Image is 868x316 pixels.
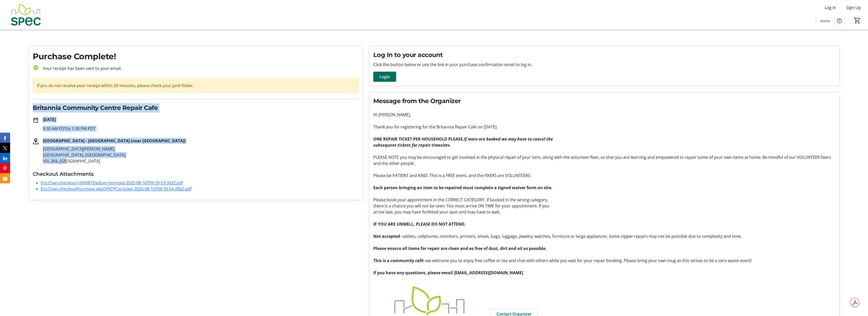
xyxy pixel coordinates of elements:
strong: This is a community café - [373,258,426,263]
strong: [GEOGRAPHIC_DATA] - [GEOGRAPHIC_DATA] (near [GEOGRAPHIC_DATA]) [43,138,186,144]
strong: Not accepted [373,233,400,239]
span: Log In [825,5,836,11]
span: Please be PATIENT and KIND. This is a FREE event, and the FIXERS are VOLUNTEERS. [373,173,531,178]
p: Your receipt has been sent to your email. [39,65,359,71]
a: EricChan-checkoutPurchase-aAoDPkTPCai-ticket-2025-08-16T09-39-54-206Z.pdf [41,186,191,192]
button: Cart [853,16,862,25]
strong: Each person bringing an item to be repaired must complete a signed waiver form on site. [373,185,552,190]
em: subsequent tickets for repair timeslots. [373,142,451,148]
p: Hi [PERSON_NAME], [373,112,835,118]
em: If more are booked we may have to cancel the [464,136,553,142]
h1: Purchase Complete! [33,50,359,63]
button: Login [373,72,396,82]
button: Help [834,16,844,26]
span: Sign Up [846,5,861,11]
span: arrive late, you may have forfeited your spot and may have to wait. [373,209,501,215]
span: Please book your appointment in the CORRECT CATEGORY. If booked in the wrong category, [373,197,548,203]
strong: Please ensure all items for repair are clean and as free of dust, dirt and oil as possible. [373,246,547,251]
h2: Log In to your account [373,50,835,60]
strong: [DATE] [43,117,56,122]
p: Thank you for registering for the Britannia Repair Cafe on [DATE]. [373,124,835,130]
span: there is a chance you will not be seen. You must arrive ON TIME for your appointment. If you [373,203,549,209]
a: EricChan-checkout-n0HXRTDedum-itemized-2025-08-16T09-39-53-392Z.pdf [41,180,183,186]
div: If you do not receive your receipt within 20 minutes, please check your junk folder. [33,78,359,93]
strong: If you have any questions, please email [EMAIL_ADDRESS][DOMAIN_NAME] [373,270,523,275]
span: Home [820,18,830,24]
span: Login [379,74,390,80]
span: PLEASE NOTE you may be encouraged to get involved in the physical repair of your item, along with... [373,154,831,166]
a: Home [816,16,834,26]
h2: Britannia Community Centre Repair Cafe [33,103,359,112]
mat-icon: check_circle [33,65,39,71]
strong: ONE REPAIR TICKET PER HOUSEHOLD PLEASE. [373,136,553,142]
mat-icon: date_range [33,117,39,123]
img: SPEC's Logo [3,2,48,27]
button: Sign Up [842,4,865,12]
p: [GEOGRAPHIC_DATA][PERSON_NAME] [GEOGRAPHIC_DATA], [GEOGRAPHIC_DATA] V5L 2K6, [GEOGRAPHIC_DATA] [43,146,359,164]
h2: Message from the Organizer [373,96,835,106]
h3: Checkout Attachments [33,170,359,178]
span: - tablets, cellphones, monitors, printers, shoes, bags, luggage, jewelry, watches, furniture or l... [400,233,742,239]
strong: IF YOU ARE UNWELL, PLEASE DO NOT ATTEND. [373,221,466,227]
button: Log In [821,4,840,12]
p: 9:30 AM PDT to 1:30 PM PDT [43,126,359,132]
span: we welcome you to enjoy free coffee or tea and chat with others while you wait for your repair bo... [426,258,752,263]
p: Click the button below or use the link in your purchase confirmation email to log in. [373,62,835,68]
